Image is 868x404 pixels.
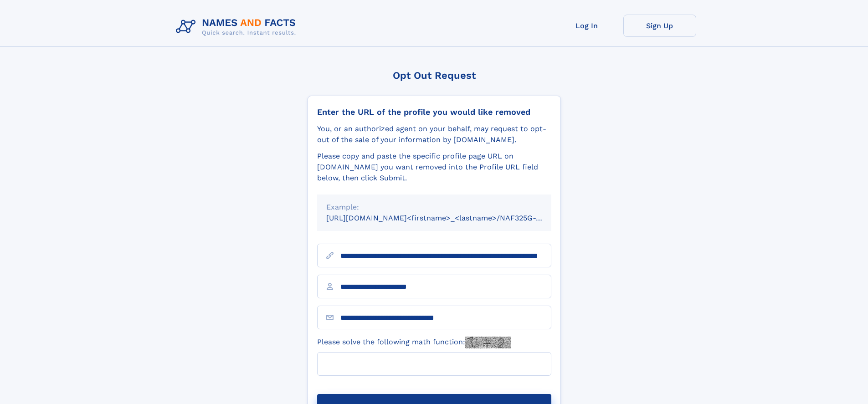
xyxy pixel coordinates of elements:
div: Please copy and paste the specific profile page URL on [DOMAIN_NAME] you want removed into the Pr... [317,151,551,184]
label: Please solve the following math function: [317,337,511,348]
img: Logo Names and Facts [172,15,303,39]
div: Example: [326,202,542,213]
a: Log In [550,15,623,37]
div: Opt Out Request [308,70,561,81]
div: Enter the URL of the profile you would like removed [317,107,551,117]
div: You, or an authorized agent on your behalf, may request to opt-out of the sale of your informatio... [317,123,551,145]
small: [URL][DOMAIN_NAME]<firstname>_<lastname>/NAF325G-xxxxxxxx [326,214,569,222]
a: Sign Up [623,15,696,37]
